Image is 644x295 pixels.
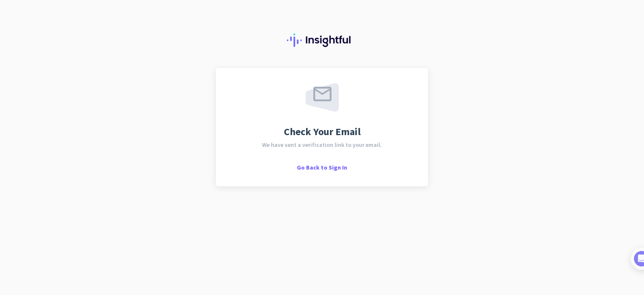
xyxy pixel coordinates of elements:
[287,34,357,47] img: Insightful
[306,83,339,112] img: email-sent
[297,164,347,171] span: Go Back to Sign In
[262,142,382,148] span: We have sent a verification link to your email.
[284,127,361,137] span: Check Your Email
